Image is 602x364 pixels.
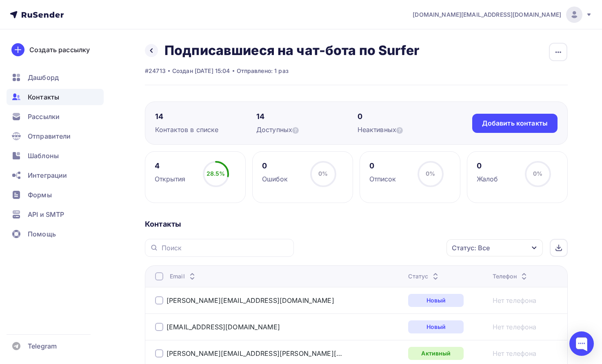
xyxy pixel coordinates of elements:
[7,108,104,125] a: Рассылки
[7,89,104,105] a: Контакты
[155,112,256,121] div: 14
[262,161,288,171] div: 0
[256,125,358,135] div: Доступных
[493,349,537,358] a: Нет телефона
[167,296,334,304] a: [PERSON_NAME][EMAIL_ADDRESS][DOMAIN_NAME]
[155,161,186,171] div: 4
[408,272,440,280] div: Статус
[477,174,498,184] div: Жалоб
[155,125,256,135] div: Контактов в списке
[452,243,490,253] div: Статус: Все
[207,170,225,177] span: 28.5%
[28,210,64,219] span: API и SMTP
[493,322,537,332] a: Нет телефона
[262,174,288,184] div: Ошибок
[358,112,459,121] div: 0
[167,349,342,357] a: [PERSON_NAME][EMAIL_ADDRESS][PERSON_NAME][DOMAIN_NAME]
[28,229,56,239] span: Помощь
[7,148,104,164] a: Шаблоны
[28,73,59,82] span: Дашборд
[28,92,59,102] span: Контакты
[256,112,358,121] div: 14
[29,45,90,55] div: Создать рассылку
[7,69,104,86] a: Дашборд
[413,7,592,23] a: [DOMAIN_NAME][EMAIL_ADDRESS][DOMAIN_NAME]
[7,128,104,144] a: Отправители
[369,161,396,171] div: 0
[28,190,52,200] span: Формы
[170,272,197,280] div: Email
[318,170,328,177] span: 0%
[172,67,230,75] div: Создан [DATE] 15:04
[408,347,464,360] div: Активный
[28,131,71,141] span: Отправители
[408,320,464,333] div: Новый
[167,323,280,331] a: [EMAIL_ADDRESS][DOMAIN_NAME]
[28,151,59,161] span: Шаблоны
[358,125,459,135] div: Неактивных
[413,11,561,19] span: [DOMAIN_NAME][EMAIL_ADDRESS][DOMAIN_NAME]
[145,219,568,229] div: Контакты
[7,187,104,203] a: Формы
[493,296,537,305] a: Нет телефона
[477,161,498,171] div: 0
[426,170,435,177] span: 0%
[28,170,67,180] span: Интеграции
[28,341,57,351] span: Telegram
[482,119,548,128] div: Добавить контакты
[446,239,543,257] button: Статус: Все
[28,112,60,121] span: Рассылки
[164,42,419,59] h2: Подписавшиеся на чат-бота по Surfer
[162,243,289,252] input: Поиск
[369,174,396,184] div: Отписок
[533,170,542,177] span: 0%
[155,174,186,184] div: Открытия
[145,67,166,75] div: #24713
[408,294,464,307] div: Новый
[237,67,289,75] div: Отправлено: 1 раз
[493,272,529,280] div: Телефон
